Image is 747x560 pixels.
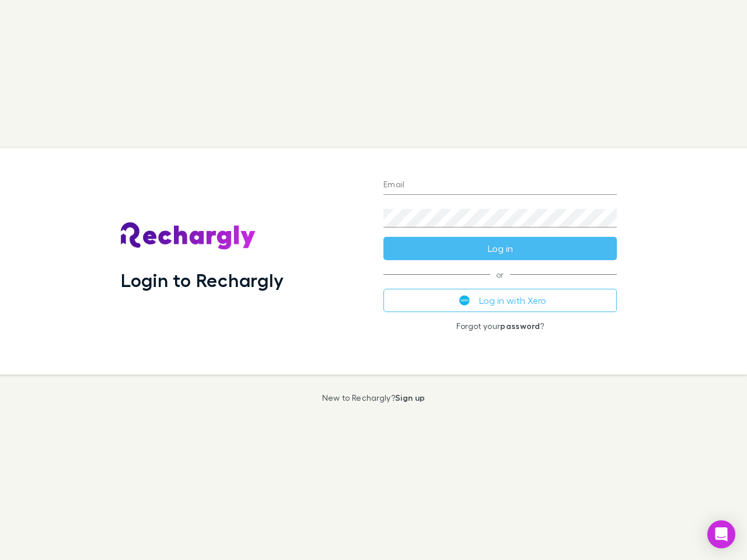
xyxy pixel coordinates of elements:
p: New to Rechargly? [322,393,425,402]
button: Log in [383,237,617,260]
button: Log in with Xero [383,289,617,312]
div: Open Intercom Messenger [707,520,735,548]
span: or [383,274,617,275]
p: Forgot your ? [383,321,617,331]
a: Sign up [395,393,425,402]
img: Xero's logo [459,295,470,306]
a: password [500,321,540,331]
img: Rechargly's Logo [121,222,256,250]
h1: Login to Rechargly [121,269,284,291]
